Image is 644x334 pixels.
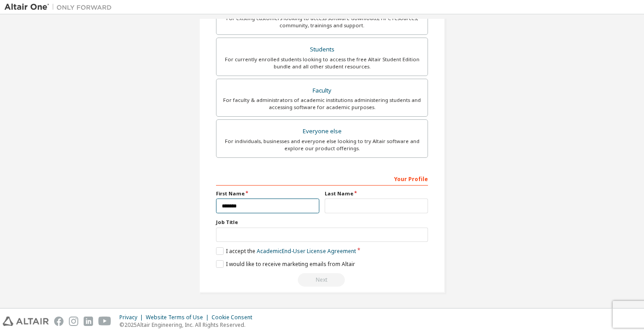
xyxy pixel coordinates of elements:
img: youtube.svg [98,317,111,326]
p: © 2025 Altair Engineering, Inc. All Rights Reserved. [119,321,258,329]
div: Students [222,43,422,56]
div: Your Profile [216,171,428,186]
img: altair_logo.svg [3,317,49,326]
div: Faculty [222,85,422,97]
div: Privacy [119,314,146,321]
div: Read and acccept EULA to continue [216,273,428,287]
div: Cookie Consent [212,314,258,321]
img: instagram.svg [69,317,78,326]
div: Website Terms of Use [146,314,212,321]
div: For existing customers looking to access software downloads, HPC resources, community, trainings ... [222,15,422,29]
img: facebook.svg [54,317,64,326]
div: For currently enrolled students looking to access the free Altair Student Edition bundle and all ... [222,56,422,70]
label: I accept the [216,247,356,255]
img: linkedin.svg [84,317,93,326]
div: Everyone else [222,125,422,138]
label: I would like to receive marketing emails from Altair [216,260,355,268]
label: First Name [216,190,319,197]
label: Last Name [325,190,428,197]
div: For faculty & administrators of academic institutions administering students and accessing softwa... [222,97,422,111]
label: Job Title [216,219,428,226]
div: For individuals, businesses and everyone else looking to try Altair software and explore our prod... [222,138,422,152]
a: Academic End-User License Agreement [257,247,356,255]
img: Altair One [4,3,116,12]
